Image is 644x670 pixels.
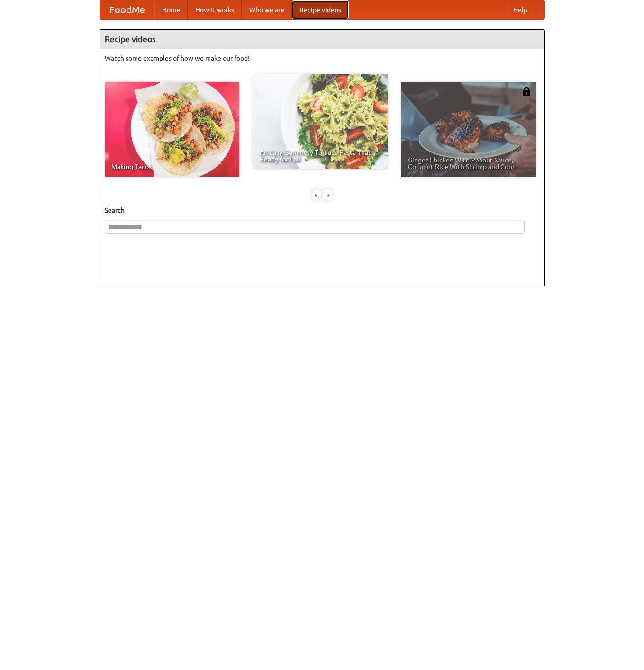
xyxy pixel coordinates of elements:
a: An Easy, Summery Tomato Pasta That's Ready for Fall [253,74,388,169]
a: Help [506,0,535,19]
img: 483408.png [522,87,531,96]
a: Making Tacos [105,82,239,177]
a: Recipe videos [292,0,349,19]
a: How it works [188,0,242,19]
a: Home [154,0,188,19]
div: « [312,189,321,201]
h4: Recipe videos [100,30,544,49]
p: Watch some examples of how we make our food! [105,54,540,63]
span: Making Tacos [111,163,233,170]
div: » [323,189,332,201]
h5: Search [105,205,540,215]
a: Who we are [242,0,292,19]
span: An Easy, Summery Tomato Pasta That's Ready for Fall [260,149,381,162]
a: FoodMe [100,0,154,19]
